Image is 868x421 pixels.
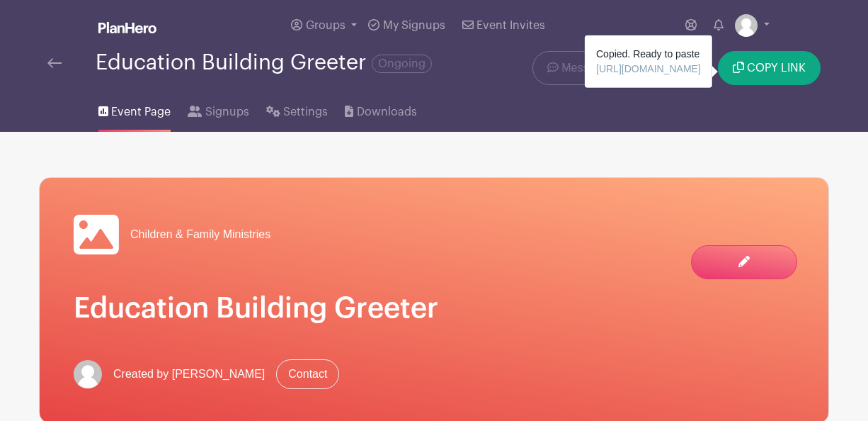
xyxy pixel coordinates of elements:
span: Event Page [111,103,171,120]
span: Settings [283,103,328,120]
span: My Signups [383,20,445,31]
span: Message [561,60,607,77]
span: Groups [306,20,346,31]
img: back-arrow-29a5d9b10d5bd6ae65dc969a981735edf675c4d7a1fe02e03b50dbd4ba3cdb55.svg [47,58,62,68]
div: Education Building Greeter [96,51,432,74]
span: Created by [PERSON_NAME] [113,366,265,383]
span: COPY LINK [747,62,806,74]
div: Copied. Ready to paste [585,35,712,88]
span: Event Invites [476,20,545,31]
img: default-ce2991bfa6775e67f084385cd625a349d9dcbb7a52a09fb2fda1e96e2d18dcdb.png [74,360,102,388]
button: COPY LINK [718,51,821,85]
span: Children & Family Ministries [130,226,270,243]
a: Event Page [98,86,171,132]
img: default-ce2991bfa6775e67f084385cd625a349d9dcbb7a52a09fb2fda1e96e2d18dcdb.png [735,14,758,37]
a: Contact [276,359,339,389]
a: Settings [266,86,328,132]
span: [URL][DOMAIN_NAME] [596,63,701,74]
a: Signups [188,86,249,132]
span: Downloads [357,103,417,120]
a: Message [532,51,622,85]
span: Ongoing [372,55,432,73]
span: Signups [205,103,249,120]
h1: Education Building Greeter [74,291,794,325]
img: logo_white-6c42ec7e38ccf1d336a20a19083b03d10ae64f83f12c07503d8b9e83406b4c7d.svg [98,22,156,33]
a: Downloads [345,86,416,132]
